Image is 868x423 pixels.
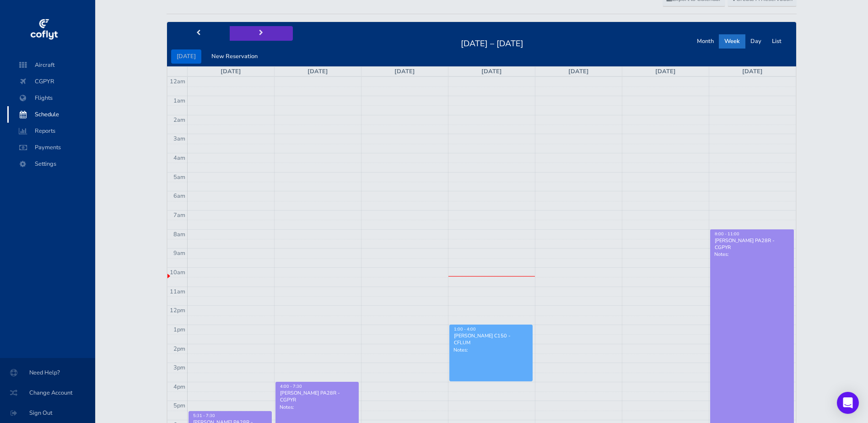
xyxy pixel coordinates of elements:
[453,347,528,353] p: Notes:
[173,383,185,391] span: 4pm
[173,97,185,105] span: 1am
[307,67,328,76] a: [DATE]
[16,73,86,90] span: CGPYR
[837,392,859,414] div: Open Intercom Messenger
[173,192,185,200] span: 6am
[170,268,185,277] span: 10am
[655,67,676,76] a: [DATE]
[221,67,241,76] a: [DATE]
[16,139,86,156] span: Payments
[29,16,59,43] img: coflyt logo
[193,413,215,418] span: 5:31 - 7:30
[280,390,355,403] div: [PERSON_NAME] PA28R - CGPYR
[11,405,84,421] span: Sign Out
[173,345,185,353] span: 2pm
[173,363,185,372] span: 3pm
[173,116,185,124] span: 2am
[167,26,230,40] button: prev
[170,306,185,315] span: 12pm
[11,385,84,401] span: Change Account
[230,26,293,40] button: next
[714,237,790,251] div: [PERSON_NAME] PA28R - CGPYR
[715,231,739,237] span: 8:00 - 11:00
[719,34,745,49] button: Week
[766,34,787,49] button: List
[455,36,529,49] h2: [DATE] – [DATE]
[745,34,767,49] button: Day
[173,154,185,162] span: 4am
[453,332,528,346] div: [PERSON_NAME] C150 - CFLUM
[16,57,86,73] span: Aircraft
[171,49,201,64] button: [DATE]
[714,251,790,258] p: Notes:
[16,90,86,106] span: Flights
[173,135,185,143] span: 3am
[280,384,302,389] span: 4:00 - 7:30
[173,249,185,257] span: 9am
[170,77,185,86] span: 12am
[454,326,476,332] span: 1:00 - 4:00
[173,230,185,239] span: 8am
[394,67,415,76] a: [DATE]
[16,123,86,139] span: Reports
[206,49,263,64] button: New Reservation
[16,156,86,172] span: Settings
[481,67,502,76] a: [DATE]
[173,325,185,334] span: 1pm
[173,173,185,181] span: 5am
[173,401,185,410] span: 5pm
[16,106,86,123] span: Schedule
[742,67,763,76] a: [DATE]
[11,364,84,381] span: Need Help?
[173,211,185,219] span: 7am
[170,287,185,296] span: 11am
[568,67,589,76] a: [DATE]
[691,34,719,49] button: Month
[280,404,355,411] p: Notes:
